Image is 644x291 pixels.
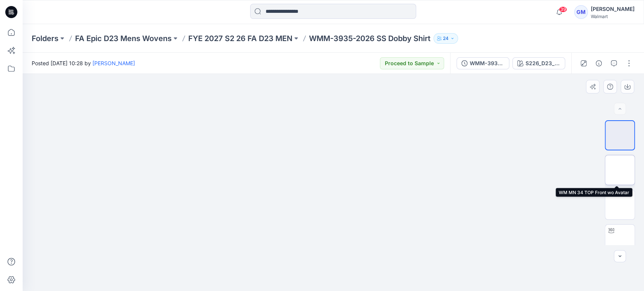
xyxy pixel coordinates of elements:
[443,34,449,43] p: 24
[456,57,509,69] button: WMM-3935-2026 SS Dobby Shirt_Full Colorway
[591,5,635,14] div: [PERSON_NAME]
[526,59,560,67] div: S226_D23_FA_Waffle Dobby Pattern_Green Globe_M25336A
[433,33,458,44] button: 24
[309,33,430,44] p: WMM-3935-2026 SS Dobby Shirt
[591,14,635,19] div: Walmart
[559,6,567,12] span: 39
[32,59,135,67] span: Posted [DATE] 10:28 by
[188,33,292,44] a: FYE 2027 S2 26 FA D23 MEN
[32,33,58,44] a: Folders
[593,57,605,69] button: Details
[75,33,172,44] a: FA Epic D23 Mens Wovens
[574,5,588,19] div: GM
[92,60,135,66] a: [PERSON_NAME]
[470,59,504,67] div: WMM-3935-2026 SS Dobby Shirt_Full Colorway
[512,57,565,69] button: S226_D23_FA_Waffle Dobby Pattern_Green Globe_M25336A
